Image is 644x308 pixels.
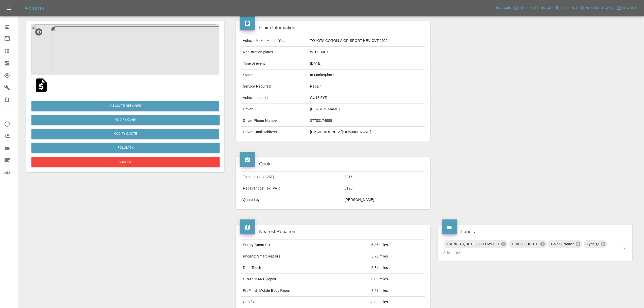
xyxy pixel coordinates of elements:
[443,249,613,257] input: Add label
[548,241,577,247] span: Gold Customer
[444,240,508,248] div: TRENGO_QUOTE_FOLLOWUP_1
[24,4,45,12] h5: Axioma
[241,115,308,127] td: Driver Phone Number
[513,4,552,12] button: Help & Feedback
[31,101,219,111] button: Allocate Repairer
[241,104,308,115] td: Driver
[241,183,343,194] td: Repairer cost (ex. VAT)
[31,157,220,167] button: Archive
[509,241,541,247] span: SIMPLE_QUOTE
[622,5,637,11] span: Logout
[509,240,547,248] div: SIMPLE_QUOTE
[584,241,602,247] span: Fynn_Q
[31,115,220,125] a: Modify Claim
[369,262,425,273] td: 5.84 miles
[520,5,551,11] span: Help & Feedback
[369,251,425,262] td: 5.76 miles
[241,296,369,308] td: Carzfix
[308,115,425,127] td: 07702174888
[241,35,308,47] td: Vehicle Make, Model, Year
[308,47,425,58] td: WD71 MPX
[553,4,579,12] a: Account
[343,172,425,183] td: £215
[343,194,425,206] td: [PERSON_NAME]
[579,4,613,12] button: Notifications
[343,183,425,194] td: £125
[241,92,308,104] td: Vehicle Location
[444,241,502,247] span: TRENGO_QUOTE_FOLLOWUP_1
[369,296,425,308] td: 8.92 miles
[3,2,15,14] button: Open drawer
[308,92,425,104] td: GU18 5YR
[442,228,629,235] h4: Labels
[31,129,219,139] button: Modify Quote
[241,47,308,58] td: Registration plates
[240,24,426,31] h4: Claim Information
[308,58,425,70] td: [DATE]
[308,81,425,92] td: Repair
[241,285,369,296] td: ProFinish Mobile Body Repair
[561,5,578,11] span: Account
[308,127,425,138] td: [EMAIL_ADDRESS][DOMAIN_NAME]
[241,127,308,138] td: Driver Email Address
[369,273,425,285] td: 6.85 miles
[241,58,308,70] td: Time of event
[586,5,612,11] span: Notifications
[241,262,369,273] td: Dent Touch
[31,24,219,75] img: fb6ba330-d936-43ae-9069-62bc72925afe
[241,273,369,285] td: CRM SMART Repair
[241,194,343,206] td: Quoted by
[369,285,425,296] td: 7.48 miles
[308,104,425,115] td: [PERSON_NAME]
[240,228,426,235] h4: Nearest Repairers
[548,240,582,248] div: Gold Customer
[615,4,638,12] button: Logout
[584,240,607,248] div: Fynn_Q
[308,70,425,81] td: In Marketplace
[494,4,513,12] a: Admin
[241,81,308,92] td: Service Required
[369,239,425,251] td: 5.36 miles
[31,143,220,153] button: Rollback
[308,35,425,47] td: TOYOTA COROLLA GR SPORT HEV CVT 2022
[241,70,308,81] td: Status
[33,77,49,93] img: qt_1S8joXA4aDea5wMj5NO7wCNz
[241,172,343,183] td: Total cost (ex. VAT)
[241,251,369,262] td: Phoenix Smart Repairs
[240,161,426,167] h4: Quote
[500,5,512,11] span: Admin
[241,239,369,251] td: Surrey Smart Fix
[621,245,628,252] button: Open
